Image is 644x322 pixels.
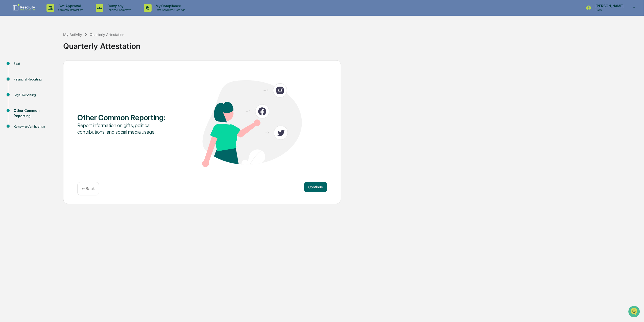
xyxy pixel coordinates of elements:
a: 🗄️Attestations [35,62,65,71]
p: Content & Transactions [54,8,86,12]
div: Start new chat [17,39,83,44]
p: Users [591,8,626,12]
p: [PERSON_NAME] [591,4,626,8]
div: 🗄️ [37,65,41,69]
div: Quarterly Attestation [63,37,641,51]
div: My Activity [63,32,82,37]
p: Data, Deadlines & Settings [152,8,187,12]
img: 1746055101610-c473b297-6a78-478c-a979-82029cc54cd1 [5,39,14,48]
p: Company [103,4,134,8]
span: Data Lookup [10,74,32,79]
div: 🔎 [5,74,9,78]
img: logo [12,4,36,12]
button: Start new chat [86,41,92,47]
p: ← Back [82,186,95,191]
span: Pylon [50,86,61,90]
a: Powered byPylon [36,86,61,90]
button: Continue [304,182,327,192]
div: Review & Certification [14,124,55,129]
div: Legal Reporting [14,92,55,98]
p: Get Approval [54,4,86,8]
p: How can we help? [5,11,92,19]
span: Preclearance [10,64,33,69]
iframe: Open customer support [628,305,641,319]
div: Other Common Reporting : [77,113,177,122]
p: My Compliance [152,4,187,8]
span: Attestations [42,64,63,69]
a: 🔎Data Lookup [3,72,34,81]
div: Report information on gifts, political contributions, and social media usage. [77,122,177,135]
div: 🖐️ [5,65,9,69]
a: 🖐️Preclearance [3,62,35,71]
div: Other Common Reporting [14,108,55,119]
div: Quarterly Attestation [90,32,124,37]
div: Financial Reporting [14,77,55,82]
img: Other Common Reporting [202,80,302,167]
p: Policies & Documents [103,8,134,12]
div: Start [14,61,55,66]
div: We're available if you need us! [17,44,64,48]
